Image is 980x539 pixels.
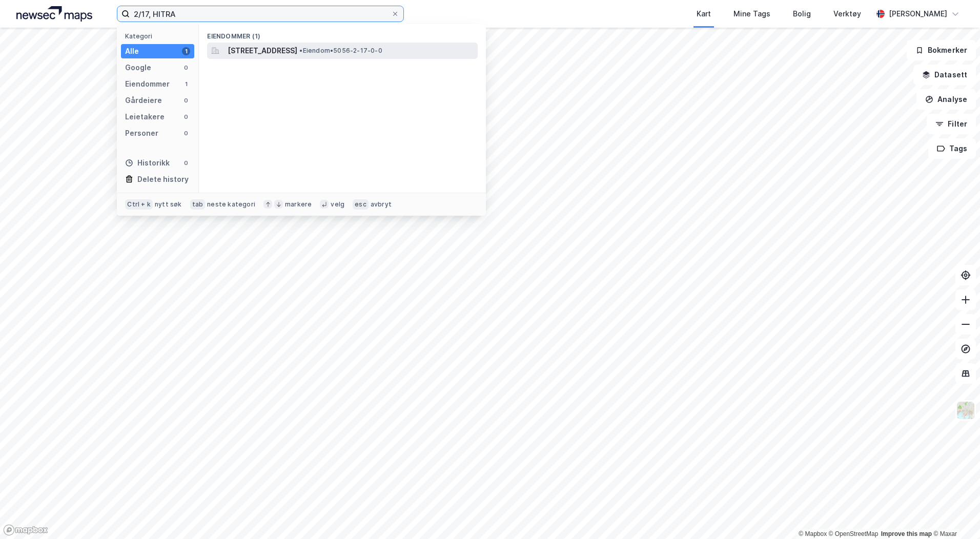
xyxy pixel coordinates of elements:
div: Verktøy [833,8,861,20]
iframe: Chat Widget [929,490,980,539]
div: Ctrl + k [125,199,153,210]
button: Tags [928,138,976,159]
span: Eiendom • 5056-2-17-0-0 [299,47,382,55]
div: Personer [125,127,158,139]
div: tab [190,199,206,210]
span: • [299,47,302,54]
div: 0 [182,113,190,121]
a: Improve this map [881,530,932,537]
img: logo.a4113a55bc3d86da70a041830d287a7e.svg [16,6,92,22]
div: 0 [182,64,190,72]
div: Google [125,61,151,74]
div: Gårdeiere [125,94,162,107]
div: velg [331,200,344,209]
div: Alle [125,45,139,57]
img: Z [956,401,975,420]
div: 0 [182,96,190,105]
div: Historikk [125,157,170,169]
div: 0 [182,159,190,167]
div: Kart [697,8,711,20]
button: Analyse [916,89,976,110]
div: 1 [182,80,190,88]
div: nytt søk [155,200,182,209]
div: Eiendommer [125,78,170,90]
div: Kategori [125,32,194,40]
div: Eiendommer (1) [199,24,486,43]
button: Bokmerker [907,40,976,60]
div: Mine Tags [733,8,770,20]
a: Mapbox homepage [3,524,48,536]
button: Filter [927,114,976,134]
span: [STREET_ADDRESS] [228,45,297,57]
div: [PERSON_NAME] [889,8,947,20]
div: Leietakere [125,111,165,123]
button: Datasett [913,65,976,85]
div: 0 [182,129,190,137]
div: Kontrollprogram for chat [929,490,980,539]
div: Delete history [137,173,189,185]
div: Bolig [793,8,811,20]
div: neste kategori [207,200,255,209]
div: avbryt [371,200,392,209]
a: OpenStreetMap [829,530,879,537]
div: 1 [182,47,190,55]
div: esc [353,199,369,210]
input: Søk på adresse, matrikkel, gårdeiere, leietakere eller personer [130,6,391,22]
div: markere [285,200,312,209]
a: Mapbox [799,530,827,537]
